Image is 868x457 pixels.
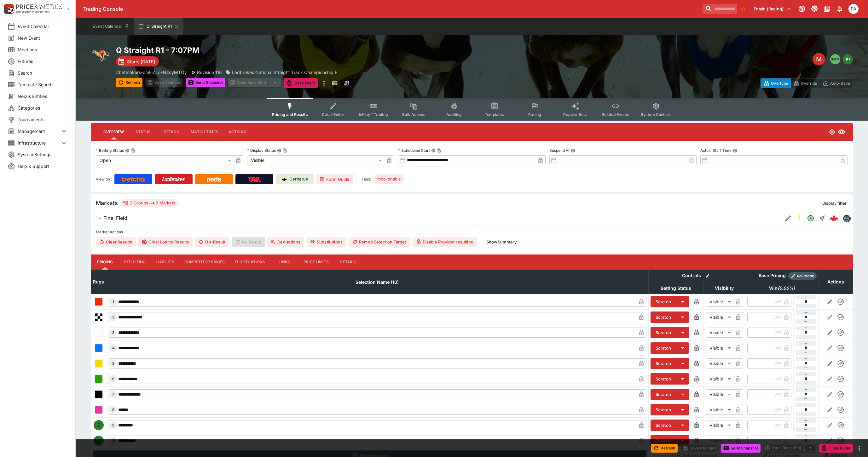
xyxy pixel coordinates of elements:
span: System Controls [641,112,672,117]
button: Q Straight R1 [134,18,182,35]
button: Auto-Save [820,78,853,88]
div: Event type filters [267,98,677,121]
div: Start From [761,78,853,88]
div: betmakers [843,214,850,222]
div: Visible [706,389,733,399]
span: Meetings [18,46,68,53]
a: c210e7bb-5573-42c0-b4ee-1718253adf4d [828,212,840,225]
p: Overtype [771,80,788,87]
button: Clear Losing Results [138,237,193,247]
button: Overtype [761,78,791,88]
button: Status [129,124,157,140]
button: Overview [98,124,129,140]
div: Visible [706,328,733,338]
div: E [94,420,104,430]
img: greyhound_racing.png [91,45,111,66]
button: Scratch [651,342,676,354]
span: 9 [111,423,116,427]
button: SGM Enabled [794,213,805,224]
button: Peter Addley [847,2,860,16]
span: Detail Editor [322,112,344,117]
span: 6 [111,377,116,381]
label: View on : [96,174,112,184]
div: Edit Meeting [813,53,825,66]
div: Visible [247,155,385,165]
span: Tournaments [18,116,68,123]
button: Match Times [186,124,223,140]
button: Connected to PK [796,3,807,14]
button: Scratch [651,327,676,338]
span: Bulk Actions [402,112,425,117]
button: Send Snapshot [186,78,225,87]
span: Nexus Entities [18,93,68,100]
span: Racing [528,112,541,117]
span: Re-Result [232,237,265,247]
span: Auditing [446,112,462,117]
button: R1 [843,54,853,64]
svg: Visible [838,128,845,136]
img: Ladbrokes [162,177,185,182]
div: split button [228,78,281,87]
svg: Open [829,129,835,135]
span: 4 [111,346,116,350]
button: Details [157,124,186,140]
span: Popular Bets [563,112,587,117]
img: logo-cerberus--red.svg [830,214,838,223]
button: Fluctuations [230,254,270,270]
span: Event Calendar [18,23,68,30]
button: Suspend At [571,148,575,153]
button: Close Event [284,78,318,88]
img: Betcha [122,177,145,182]
p: Starts [DATE] [127,58,155,65]
div: split button [763,443,817,452]
button: Event Calendar [89,18,133,35]
p: Display Status [247,148,276,153]
button: Refresh [651,444,678,453]
button: Competitor Prices [179,254,230,270]
button: Scratch [651,389,676,400]
div: Show/hide Price Roll mode configuration. [788,272,817,280]
button: Scheduled StartCopy To Clipboard [431,148,436,153]
button: Scratch [651,311,676,323]
p: Revision 116 [197,69,222,76]
span: Futures [18,58,68,65]
p: Scheduled Start [398,148,430,153]
div: E [94,436,104,446]
button: Scratch [651,358,676,369]
button: Details [334,254,362,270]
button: Actions [223,124,252,140]
p: Betting Status [96,148,124,153]
button: Resulting [119,254,151,270]
p: Copy To Clipboard [116,69,187,76]
p: Ladbrokes National Straight Track Championship F [232,69,337,76]
button: Refresh [116,78,142,87]
button: Scratch [651,373,676,385]
div: Visible [706,297,733,307]
button: Scratch [651,296,676,307]
button: Bulk edit [703,272,712,280]
button: Scratch [651,420,676,431]
div: Ladbrokes National Straight Track Championship F [226,69,337,76]
em: ( 0.00 %) [778,284,795,292]
p: Auto-Save [830,80,850,87]
button: Un-Result [195,237,229,247]
img: TabNZ [248,177,261,182]
span: Related Events [602,112,629,117]
h6: Final Field [103,215,127,221]
button: Straight [816,213,828,224]
button: Notifications [834,3,845,14]
button: Send Snapshot [721,444,761,453]
div: Trading Console [83,6,700,12]
img: PriceKinetics [16,4,62,9]
span: Roll Mode [795,273,817,279]
button: Disable Provider resulting [413,237,477,247]
div: Betting Target: cerberus [373,174,405,184]
button: more [855,444,863,452]
p: Override [801,80,817,87]
button: Documentation [821,3,833,14]
button: Clear Results [96,237,136,247]
th: Controls [648,270,745,282]
span: Infrastructure [18,140,60,146]
span: 10 [110,438,116,443]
